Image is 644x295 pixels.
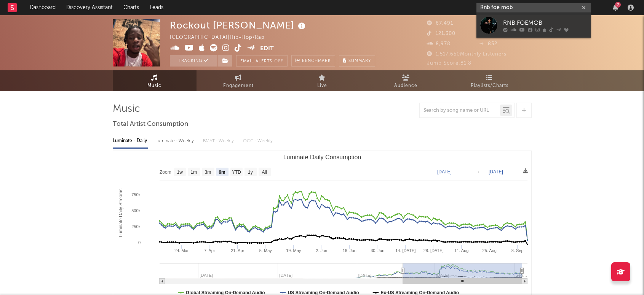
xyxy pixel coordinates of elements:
[420,108,500,114] input: Search by song name or URL
[503,18,587,27] div: RNB.FOEMOB
[448,70,532,91] a: Playlists/Charts
[454,248,468,253] text: 11. Aug
[174,248,189,253] text: 24. Mar
[302,57,331,66] span: Benchmark
[316,248,327,253] text: 2. Jun
[113,70,197,91] a: Music
[339,55,375,67] button: Summary
[427,61,471,66] span: Jump Score: 81.8
[471,81,508,90] span: Playlists/Charts
[170,55,217,67] button: Tracking
[489,169,503,174] text: [DATE]
[280,70,364,91] a: Live
[205,170,211,175] text: 3m
[511,248,523,253] text: 8. Sep
[219,170,225,175] text: 6m
[232,170,241,175] text: YTD
[476,169,480,174] text: →
[236,55,288,67] button: Email AlertsOff
[113,135,148,147] div: Luminate - Daily
[395,248,415,253] text: 14. [DATE]
[283,154,361,160] text: Luminate Daily Consumption
[197,70,280,91] a: Engagement
[476,13,591,38] a: RNB.FOEMOB
[317,81,327,90] span: Live
[248,170,253,175] text: 1y
[160,170,171,175] text: Zoom
[615,2,621,8] div: 7
[223,81,254,90] span: Engagement
[231,248,244,253] text: 21. Apr
[259,248,272,253] text: 5. May
[262,170,267,175] text: All
[204,248,215,253] text: 7. Apr
[515,273,527,278] text: Sep…
[427,31,455,36] span: 121,300
[371,248,384,253] text: 30. Jun
[131,224,141,229] text: 250k
[394,81,417,90] span: Audience
[437,169,452,174] text: [DATE]
[131,192,141,197] text: 750k
[427,41,451,46] span: 8,978
[260,44,274,54] button: Edit
[118,189,123,237] text: Luminate Daily Streams
[348,59,371,63] span: Summary
[155,135,195,147] div: Luminate - Weekly
[291,55,335,67] a: Benchmark
[113,120,188,129] span: Total Artist Consumption
[170,33,273,42] div: [GEOGRAPHIC_DATA] | Hip-Hop/Rap
[482,248,496,253] text: 25. Aug
[613,5,618,11] button: 7
[364,70,448,91] a: Audience
[147,81,161,90] span: Music
[479,41,497,46] span: 852
[177,170,183,175] text: 1w
[342,248,356,253] text: 16. Jun
[190,170,197,175] text: 1m
[427,21,453,26] span: 67,491
[423,248,443,253] text: 28. [DATE]
[138,240,140,245] text: 0
[476,3,591,13] input: Search for artists
[131,208,141,213] text: 500k
[286,248,301,253] text: 19. May
[274,59,283,63] em: Off
[427,52,507,57] span: 1,517,650 Monthly Listeners
[170,19,307,32] div: Rockout [PERSON_NAME]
